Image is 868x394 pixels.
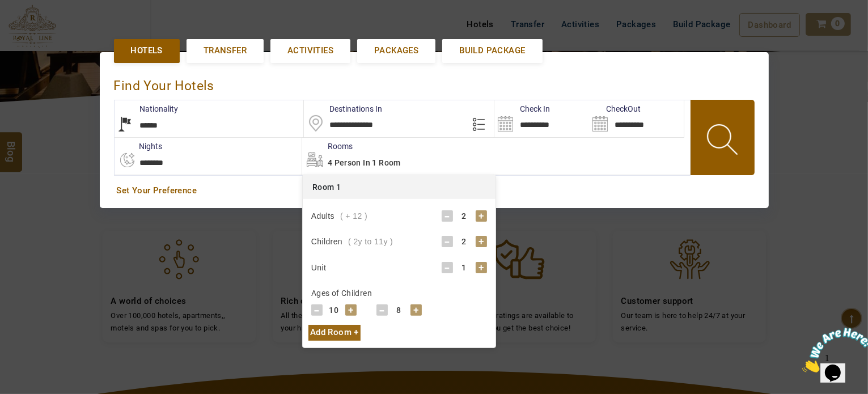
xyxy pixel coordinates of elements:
div: 8 [388,304,410,316]
a: Transfer [187,39,264,62]
span: ( + 12 ) [340,211,367,221]
label: nights [114,141,163,152]
span: Hotels [131,45,163,57]
div: - [311,304,323,316]
label: Check In [494,103,550,115]
div: Add Room + [308,325,361,340]
span: Packages [374,45,418,57]
span: 4 Person in 1 Room [328,158,401,167]
div: 2 [453,210,476,222]
input: Search [494,100,589,137]
div: - [442,236,453,247]
div: Ages of Children [311,287,487,299]
div: Children [311,236,393,247]
div: - [376,304,388,316]
iframe: chat widget [798,323,868,377]
input: Search [589,100,684,137]
span: Room 1 [312,183,341,192]
div: 2 [453,236,476,247]
div: + [476,236,487,247]
div: + [410,304,422,316]
img: Chat attention grabber [5,5,75,49]
div: Adults [311,210,367,222]
label: CheckOut [589,103,641,115]
span: Build Package [459,45,525,57]
div: Unit [311,262,332,273]
div: + [345,304,357,316]
label: Rooms [302,141,353,152]
span: 1 [5,5,9,14]
div: 1 [453,262,476,273]
div: + [476,210,487,222]
label: Nationality [115,103,179,115]
span: Transfer [204,45,247,57]
a: Activities [270,39,350,62]
a: Hotels [114,39,180,62]
label: Destinations In [304,103,382,115]
span: Activities [287,45,333,57]
a: Build Package [442,39,542,62]
div: - [442,210,453,222]
a: Packages [357,39,435,62]
a: Set Your Preference [117,185,752,197]
div: - [442,262,453,273]
span: ( 2y to 11y ) [348,237,393,246]
div: + [476,262,487,273]
div: Find Your Hotels [114,66,755,100]
div: 10 [323,304,345,316]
